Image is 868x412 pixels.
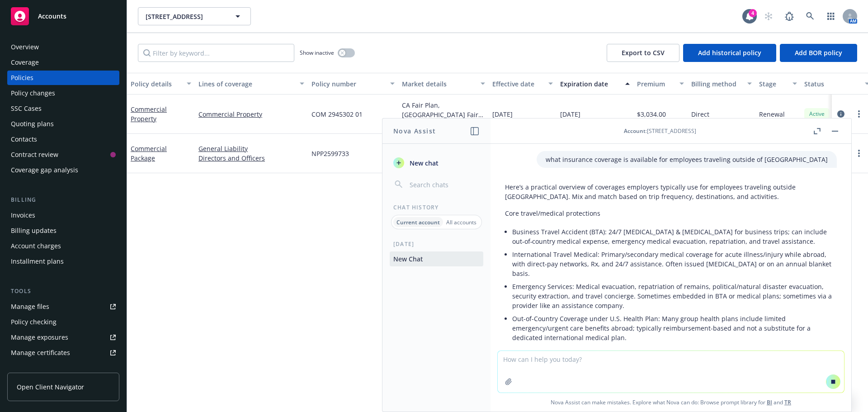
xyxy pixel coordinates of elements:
button: New Chat [390,251,483,266]
a: Commercial Property [198,109,304,119]
button: Export to CSV [607,44,679,62]
span: Accounts [38,13,66,20]
button: Expiration date [557,73,633,95]
button: Stage [755,73,801,95]
span: [STREET_ADDRESS] [146,12,224,21]
a: Coverage gap analysis [7,163,119,177]
a: circleInformation [835,109,846,119]
span: Manage exposures [7,330,119,345]
li: Out-of-Country Coverage under U.S. Health Plan: Many group health plans include limited emergency... [512,312,837,344]
li: International Travel Medical: Primary/secondary medical coverage for acute illness/injury while a... [512,248,837,280]
div: Invoices [11,208,35,223]
a: Policies [7,71,119,85]
div: Installment plans [11,254,64,269]
div: Overview [11,40,39,54]
div: Premium [637,79,674,89]
button: Lines of coverage [195,73,308,95]
div: : [STREET_ADDRESS] [624,127,696,135]
a: Account charges [7,239,119,253]
div: Quoting plans [11,117,54,131]
p: Here’s a practical overview of coverages employers typically use for employees traveling outside ... [505,182,837,201]
button: Premium [633,73,688,95]
div: Contacts [11,132,37,147]
div: Billing [7,195,119,204]
a: Manage files [7,299,119,314]
span: Export to CSV [622,48,665,57]
div: Coverage gap analysis [11,163,78,177]
a: Commercial Property [131,105,167,123]
p: what insurance coverage is available for employees traveling outside of [GEOGRAPHIC_DATA] [546,155,828,164]
a: Coverage [7,55,119,70]
div: CA Fair Plan, [GEOGRAPHIC_DATA] Fair plan [402,100,485,119]
div: Tools [7,287,119,296]
span: Show inactive [300,49,334,57]
a: Policy changes [7,86,119,100]
a: Billing updates [7,223,119,238]
button: Policy details [127,73,195,95]
div: Policy details [131,79,181,89]
button: [STREET_ADDRESS] [138,7,251,25]
div: [DATE] [382,240,491,248]
button: Market details [398,73,489,95]
a: General Liability [198,144,304,153]
a: Contacts [7,132,119,147]
input: Search chats [408,178,480,191]
button: Billing method [688,73,755,95]
a: SSC Cases [7,101,119,116]
div: Manage certificates [11,346,70,360]
div: Effective date [492,79,543,89]
p: Core travel/medical protections [505,208,837,218]
div: 4 [749,9,757,17]
li: Business Travel Accident (BTA): 24/7 [MEDICAL_DATA] & [MEDICAL_DATA] for business trips; can incl... [512,225,837,248]
div: Market details [402,79,475,89]
button: Add BOR policy [780,44,857,62]
div: Manage claims [11,361,57,375]
span: Active [808,110,826,118]
a: Installment plans [7,254,119,269]
a: Policy checking [7,315,119,329]
div: Manage exposures [11,330,68,345]
span: Add BOR policy [795,48,842,57]
div: Policy number [311,79,385,89]
span: Add historical policy [698,48,761,57]
div: Stage [759,79,787,89]
div: Expiration date [560,79,620,89]
a: Start snowing [759,7,778,25]
div: SSC Cases [11,101,42,116]
a: Commercial Package [131,144,167,162]
span: Account [624,127,646,135]
a: Manage claims [7,361,119,375]
h1: Nova Assist [393,126,436,136]
span: Open Client Navigator [17,382,84,392]
li: Emergency Services: Medical evacuation, repatriation of remains, political/natural disaster evacu... [512,280,837,312]
a: more [854,109,864,119]
span: Renewal [759,109,785,119]
a: BI [767,398,772,406]
a: Invoices [7,208,119,223]
a: Quoting plans [7,117,119,131]
div: Policies [11,71,33,85]
div: Policy checking [11,315,57,329]
a: TR [784,398,791,406]
div: Billing method [691,79,742,89]
button: Add historical policy [683,44,776,62]
p: Current account [396,218,440,226]
div: Policy changes [11,86,55,100]
input: Filter by keyword... [138,44,294,62]
p: All accounts [446,218,476,226]
div: Coverage [11,55,39,70]
span: COM 2945302 01 [311,109,363,119]
button: Policy number [308,73,398,95]
a: Contract review [7,147,119,162]
span: New chat [408,158,439,168]
a: Accounts [7,4,119,29]
div: Lines of coverage [198,79,294,89]
a: Search [801,7,819,25]
a: Report a Bug [780,7,798,25]
div: Billing updates [11,223,57,238]
span: NPP2599733 [311,149,349,158]
button: Effective date [489,73,557,95]
div: Chat History [382,204,491,211]
a: Switch app [822,7,840,25]
a: Manage certificates [7,346,119,360]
